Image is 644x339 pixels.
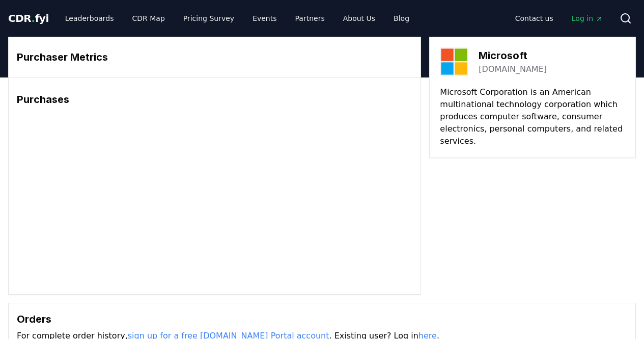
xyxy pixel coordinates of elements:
[8,12,49,24] span: CDR fyi
[572,13,603,23] span: Log in
[507,9,611,28] nav: Main
[17,49,412,65] h3: Purchaser Metrics
[385,9,417,28] a: Blog
[440,86,625,147] p: Microsoft Corporation is an American multinational technology corporation which produces computer...
[564,9,611,28] a: Log in
[175,9,242,28] a: Pricing Survey
[335,9,383,28] a: About Us
[244,9,285,28] a: Events
[287,9,333,28] a: Partners
[57,9,417,28] nav: Main
[479,63,547,75] a: [DOMAIN_NAME]
[507,9,562,28] a: Contact us
[32,12,35,24] span: .
[8,11,49,25] a: CDR.fyi
[17,311,627,327] h3: Orders
[17,92,412,107] h3: Purchases
[124,9,173,28] a: CDR Map
[479,48,547,63] h3: Microsoft
[440,47,468,76] img: Microsoft-logo
[57,9,122,28] a: Leaderboards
